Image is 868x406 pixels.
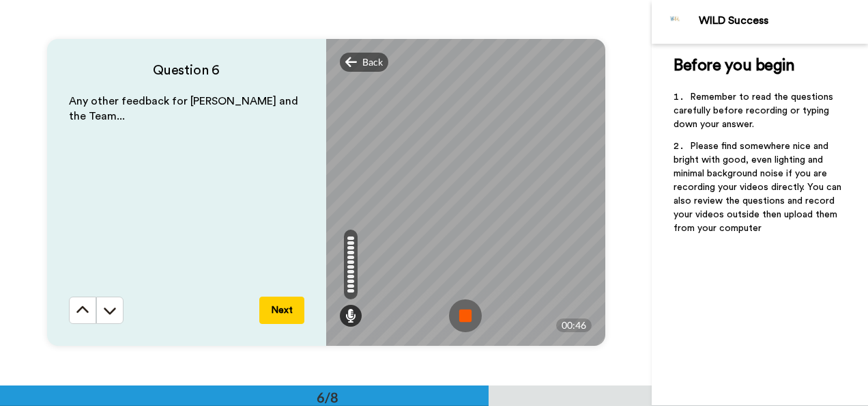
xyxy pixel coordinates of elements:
[674,92,836,129] span: Remember to read the questions carefully before recording or typing down your answer.
[69,61,304,80] h4: Question 6
[340,53,389,72] div: Back
[674,57,794,74] span: Before you begin
[556,319,592,332] div: 00:46
[259,297,304,324] button: Next
[674,141,844,233] span: Please find somewhere nice and bright with good, even lighting and minimal background noise if yo...
[69,96,301,122] span: Any other feedback for [PERSON_NAME] and the Team...
[449,299,482,332] img: ic_record_stop.svg
[699,14,867,27] div: WILD Success
[362,55,383,69] span: Back
[659,5,692,38] img: Profile Image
